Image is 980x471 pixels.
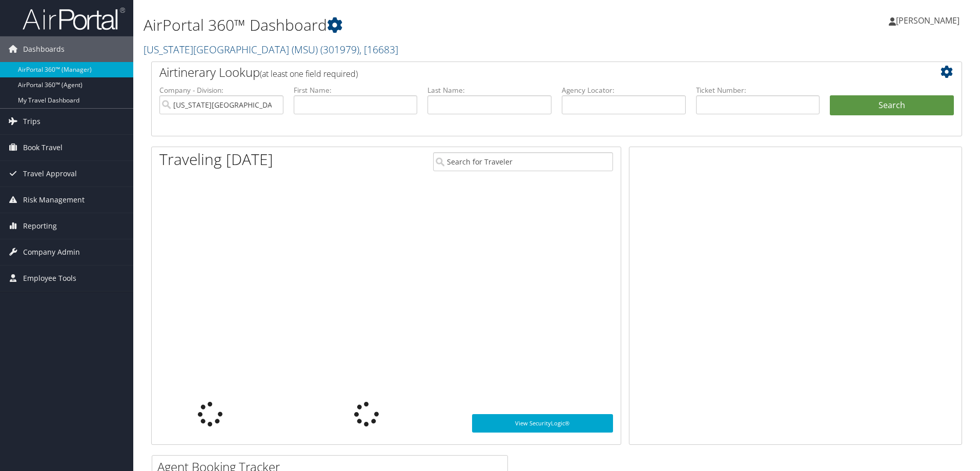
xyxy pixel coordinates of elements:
[144,14,695,36] h1: AirPortal 360™ Dashboard
[144,43,398,56] a: [US_STATE][GEOGRAPHIC_DATA] (MSU)
[889,5,970,36] a: [PERSON_NAME]
[696,85,820,95] label: Ticket Number:
[23,265,76,291] span: Employee Tools
[320,43,359,56] span: ( 301979 )
[23,135,63,160] span: Book Travel
[23,161,77,187] span: Travel Approval
[23,187,85,213] span: Risk Management
[260,68,358,79] span: (at least one field required)
[562,85,686,95] label: Agency Locator:
[159,149,273,170] h1: Traveling [DATE]
[896,15,959,26] span: [PERSON_NAME]
[294,85,418,95] label: First Name:
[427,85,552,95] label: Last Name:
[23,7,125,31] img: airportal-logo.png
[23,213,57,239] span: Reporting
[23,36,65,62] span: Dashboards
[472,414,613,433] a: View SecurityLogic®
[830,95,954,116] button: Search
[23,109,40,134] span: Trips
[433,152,613,171] input: Search for Traveler
[159,64,886,81] h2: Airtinerary Lookup
[159,85,283,95] label: Company - Division:
[359,43,398,56] span: , [ 16683 ]
[23,239,80,265] span: Company Admin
